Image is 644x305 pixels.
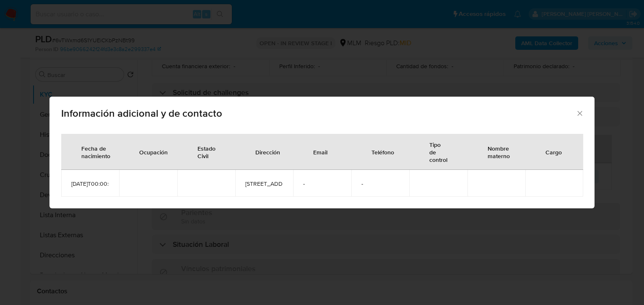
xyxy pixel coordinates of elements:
span: [STREET_ADDRESS] [245,180,283,187]
span: - [361,180,399,187]
span: - [303,180,341,187]
span: Información adicional y de contacto [61,108,576,118]
div: Ocupación [129,142,178,162]
div: Cargo [535,142,572,162]
div: Tipo de control [419,134,457,169]
button: Cerrar [576,109,583,117]
div: Nombre materno [478,138,520,166]
div: Teléfono [361,142,404,162]
div: Fecha de nacimiento [71,138,120,166]
div: Dirección [245,142,290,162]
div: Estado Civil [187,138,226,166]
span: [DATE]T00:00:00.000Z [71,180,109,187]
div: Email [303,142,338,162]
